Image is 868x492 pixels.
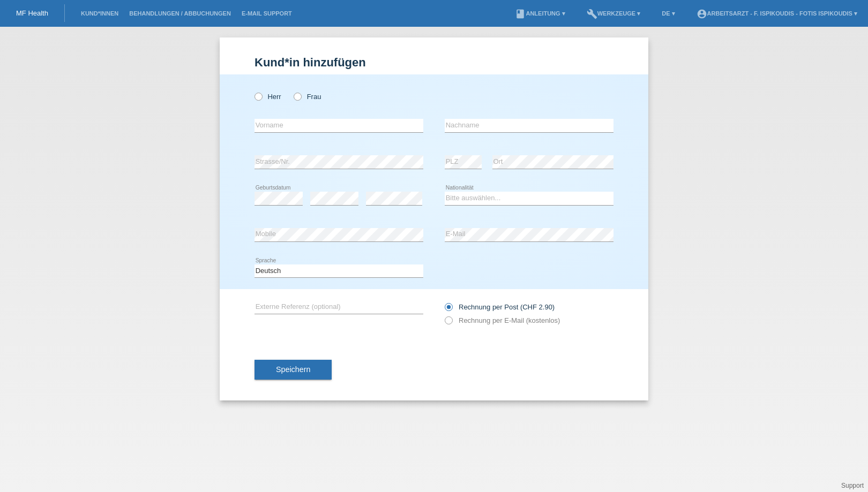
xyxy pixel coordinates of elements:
i: account_circle [697,9,707,19]
input: Rechnung per Post (CHF 2.90) [445,303,452,316]
a: buildWerkzeuge ▾ [581,10,646,17]
label: Rechnung per Post (CHF 2.90) [445,303,555,311]
input: Frau [294,93,301,100]
a: Behandlungen / Abbuchungen [124,10,236,17]
a: bookAnleitung ▾ [510,10,570,17]
button: Speichern [255,360,332,380]
label: Frau [294,93,321,101]
a: DE ▾ [656,10,680,17]
span: Speichern [276,365,310,374]
a: Support [841,482,864,489]
i: book [515,9,526,19]
a: account_circleArbeitsarzt - F. Ispikoudis - Fotis Ispikoudis ▾ [691,10,863,17]
a: Kund*innen [76,10,124,17]
label: Herr [255,93,281,101]
label: Rechnung per E-Mail (kostenlos) [445,316,560,324]
input: Herr [255,93,261,100]
h1: Kund*in hinzufügen [255,56,613,69]
a: E-Mail Support [236,10,297,17]
input: Rechnung per E-Mail (kostenlos) [445,316,452,330]
a: MF Health [16,9,48,17]
i: build [587,9,597,19]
